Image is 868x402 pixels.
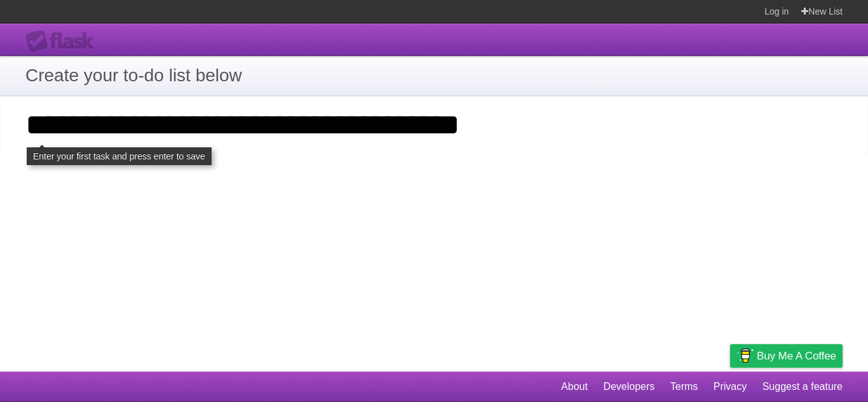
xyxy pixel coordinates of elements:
[25,30,102,53] div: Flask
[670,375,698,399] a: Terms
[25,62,843,89] h1: Create your to-do list below
[714,375,747,399] a: Privacy
[736,345,754,366] img: Buy me a coffee
[763,375,843,399] a: Suggest a feature
[603,375,654,399] a: Developers
[561,375,588,399] a: About
[757,345,836,367] span: Buy me a coffee
[730,344,843,368] a: Buy me a coffee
